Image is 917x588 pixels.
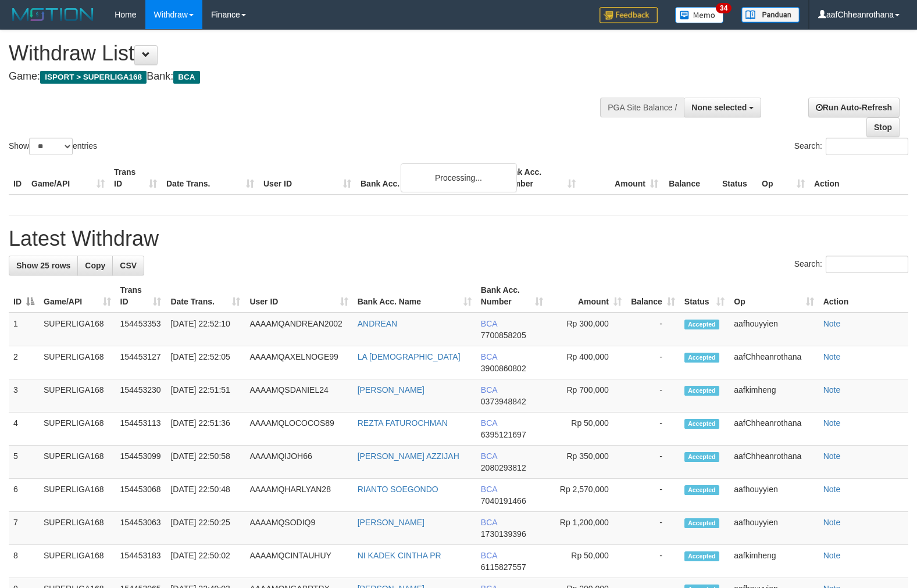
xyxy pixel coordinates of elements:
td: 154453068 [116,479,166,512]
span: Accepted [684,386,719,396]
td: 154453113 [116,413,166,446]
a: Note [823,551,841,560]
button: None selected [684,98,761,117]
td: 154453353 [116,313,166,346]
td: AAAAMQHARLYAN28 [245,479,352,512]
th: Action [819,279,908,313]
td: SUPERLIGA168 [39,446,116,479]
td: 4 [9,413,39,446]
img: Feedback.jpg [600,7,658,23]
td: aafkimheng [729,545,818,578]
span: BCA [481,485,497,494]
div: PGA Site Balance / [600,98,684,117]
td: SUPERLIGA168 [39,512,116,545]
td: SUPERLIGA168 [39,313,116,346]
td: [DATE] 22:50:58 [166,446,245,479]
a: [PERSON_NAME] AZZIJAH [358,451,459,461]
td: AAAAMQIJOH66 [245,446,352,479]
td: [DATE] 22:51:36 [166,413,245,446]
td: - [626,545,680,578]
td: 5 [9,446,39,479]
td: aafChheanrothana [729,413,818,446]
th: Status: activate to sort column ascending [680,279,729,313]
th: User ID: activate to sort column ascending [245,279,352,313]
td: SUPERLIGA168 [39,379,116,413]
td: aafkimheng [729,379,818,413]
span: Accepted [684,452,719,462]
td: Rp 50,000 [548,545,626,578]
a: CSV [112,256,144,275]
th: Date Trans.: activate to sort column ascending [166,279,245,313]
td: - [626,313,680,346]
span: BCA [481,451,497,461]
span: BCA [481,418,497,428]
a: [PERSON_NAME] [358,385,424,395]
td: Rp 350,000 [548,446,626,479]
td: 154453183 [116,545,166,578]
span: Copy 3900860802 to clipboard [481,364,526,373]
th: Game/API: activate to sort column ascending [39,279,116,313]
td: [DATE] 22:50:25 [166,512,245,545]
span: BCA [481,319,497,328]
a: Note [823,319,841,328]
span: BCA [173,71,199,84]
span: ISPORT > SUPERLIGA168 [40,71,147,84]
td: AAAAMQLOCOCOS89 [245,413,352,446]
td: Rp 50,000 [548,413,626,446]
td: 2 [9,346,39,379]
span: Copy 7700858205 to clipboard [481,331,526,340]
td: [DATE] 22:52:10 [166,313,245,346]
img: MOTION_logo.png [9,6,97,23]
td: SUPERLIGA168 [39,545,116,578]
td: 1 [9,313,39,346]
span: Copy 2080293812 to clipboard [481,463,526,472]
label: Search: [794,256,908,273]
span: Copy 7040191466 to clipboard [481,496,526,505]
th: Game/API [27,162,109,195]
td: aafhouyyien [729,313,818,346]
a: REZTA FATUROCHMAN [358,418,448,428]
a: Run Auto-Refresh [808,98,900,117]
th: Trans ID [109,162,162,195]
a: ANDREAN [358,319,397,328]
a: Note [823,418,841,428]
th: Bank Acc. Number: activate to sort column ascending [476,279,548,313]
img: panduan.png [741,7,800,23]
th: Amount [580,162,663,195]
a: Note [823,518,841,527]
a: Stop [866,117,900,137]
a: RIANTO SOEGONDO [358,485,438,494]
td: 8 [9,545,39,578]
td: 154453099 [116,446,166,479]
td: 7 [9,512,39,545]
a: Show 25 rows [9,256,78,275]
h4: Game: Bank: [9,71,600,83]
span: 34 [716,3,732,13]
td: AAAAMQSODIQ9 [245,512,352,545]
td: SUPERLIGA168 [39,413,116,446]
label: Search: [794,138,908,155]
span: Copy 6395121697 to clipboard [481,430,526,439]
td: Rp 300,000 [548,313,626,346]
span: Copy 6115827557 to clipboard [481,562,526,572]
span: Accepted [684,518,719,528]
span: Copy [85,261,105,270]
td: SUPERLIGA168 [39,346,116,379]
span: Copy 0373948842 to clipboard [481,397,526,406]
td: aafChheanrothana [729,446,818,479]
input: Search: [826,138,908,155]
a: NI KADEK CINTHA PR [358,551,441,560]
select: Showentries [29,138,73,155]
td: 154453127 [116,346,166,379]
a: Note [823,485,841,494]
a: [PERSON_NAME] [358,518,424,527]
th: Date Trans. [162,162,259,195]
td: AAAAMQANDREAN2002 [245,313,352,346]
th: Action [809,162,908,195]
span: Accepted [684,419,719,429]
th: Bank Acc. Name [356,162,498,195]
img: Button%20Memo.svg [675,7,724,23]
td: Rp 700,000 [548,379,626,413]
th: ID [9,162,27,195]
span: CSV [120,261,137,270]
